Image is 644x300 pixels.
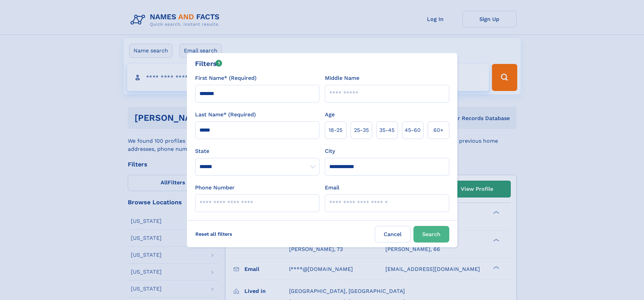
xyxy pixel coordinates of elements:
[379,126,395,134] span: 35‑45
[325,111,335,119] label: Age
[195,59,222,69] div: Filters
[405,126,421,134] span: 45‑60
[191,226,237,242] label: Reset all filters
[325,74,359,82] label: Middle Name
[329,126,342,134] span: 18‑25
[195,111,256,119] label: Last Name* (Required)
[375,226,411,243] label: Cancel
[433,126,444,134] span: 60+
[354,126,369,134] span: 25‑35
[195,147,319,155] label: State
[325,147,335,155] label: City
[195,184,235,192] label: Phone Number
[325,184,339,192] label: Email
[195,74,257,82] label: First Name* (Required)
[413,226,449,243] button: Search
